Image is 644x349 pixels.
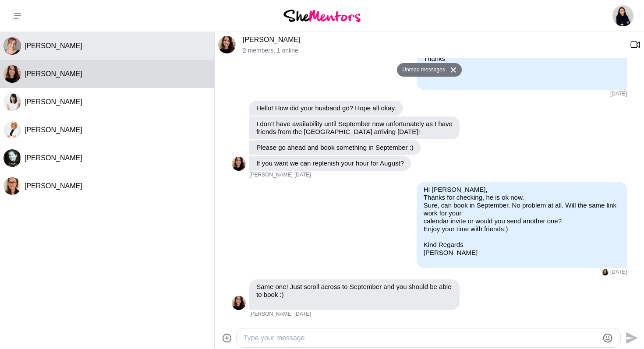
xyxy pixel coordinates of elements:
div: Rosie [4,177,21,195]
img: A [232,157,246,171]
a: [PERSON_NAME] [243,36,301,43]
p: If you want we can replenish your hour for August? [256,159,404,167]
p: Please go ahead and book something in September :) [256,144,414,152]
div: Ali Adey [4,65,21,83]
img: A [602,269,609,275]
div: Ali Adey [232,157,246,171]
div: Ali Adey [218,36,236,53]
img: R [4,37,21,55]
p: Kanak [424,71,620,78]
p: Same one! Just scroll across to September and you should be able to book :) [256,283,453,299]
span: [PERSON_NAME] [25,126,82,134]
img: She Mentors Logo [283,10,361,21]
button: Unread messages [397,63,447,77]
div: Hayley Robertson [4,93,21,111]
img: R [4,177,21,195]
img: A [218,36,236,53]
div: Kat Millar [4,121,21,139]
div: Ali Adey [232,296,246,310]
span: [PERSON_NAME] [25,98,82,106]
p: I don’t have availability until September now unfortunately as I have friends from the [GEOGRAPHI... [256,120,453,136]
time: 2025-08-18T00:27:09.368Z [610,91,627,98]
time: 2025-08-18T03:32:16.482Z [294,172,311,179]
button: Send [621,328,640,348]
img: P [4,149,21,167]
textarea: Type your message [244,333,598,343]
img: A [4,65,21,83]
span: [PERSON_NAME] [249,172,293,179]
p: Hello! How did your husband go? Hope all okay. [256,104,396,112]
div: Ruth Slade [4,37,21,55]
div: Ali Adey [602,269,609,275]
img: H [4,93,21,111]
span: [PERSON_NAME] [249,311,293,318]
img: A [232,296,246,310]
div: Paula Kerslake [4,149,21,167]
time: 2025-08-18T08:44:27.357Z [294,311,311,318]
span: [PERSON_NAME] [25,182,82,190]
img: K [4,121,21,139]
span: [PERSON_NAME] [25,70,82,78]
p: Kind Regards [PERSON_NAME] [424,241,620,257]
p: Hi [PERSON_NAME], Thanks for checking, he is ok now. Sure, can book in September. No problem at a... [424,186,620,233]
button: Emoji picker [602,333,613,343]
span: [PERSON_NAME] [25,154,82,162]
time: 2025-08-18T05:20:56.456Z [610,269,627,276]
span: [PERSON_NAME] [25,42,82,49]
p: 2 members , 1 online [243,47,623,54]
img: Kanak Kiran [612,5,633,26]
